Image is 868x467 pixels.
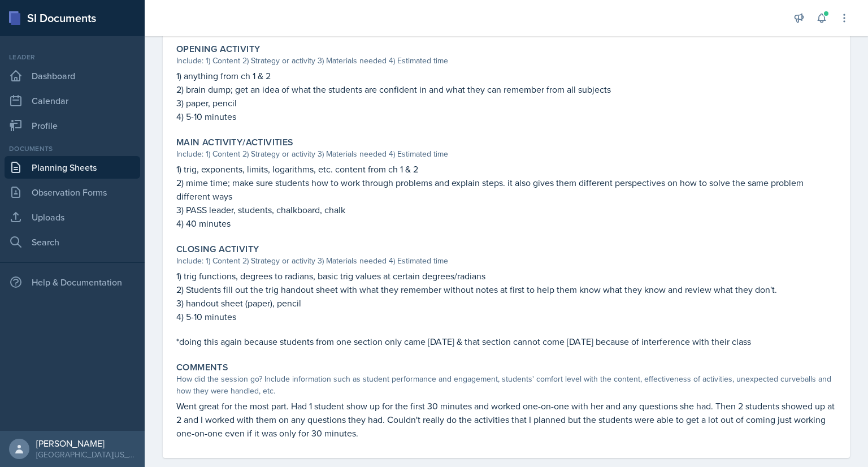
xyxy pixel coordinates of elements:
a: Planning Sheets [5,156,140,179]
label: Opening Activity [176,44,260,55]
p: 1) trig functions, degrees to radians, basic trig values at certain degrees/radians [176,269,836,283]
p: 1) trig, exponents, limits, logarithms, etc. content from ch 1 & 2 [176,162,836,176]
div: [PERSON_NAME] [36,438,136,449]
p: 3) handout sheet (paper), pencil [176,296,836,310]
p: 2) brain dump; get an idea of what the students are confident in and what they can remember from ... [176,83,836,96]
div: Include: 1) Content 2) Strategy or activity 3) Materials needed 4) Estimated time [176,255,836,267]
label: Comments [176,362,228,373]
div: Leader [5,52,140,62]
p: 4) 5-10 minutes [176,110,836,123]
p: 4) 40 minutes [176,217,836,230]
p: 2) Students fill out the trig handout sheet with what they remember without notes at first to hel... [176,283,836,296]
div: Help & Documentation [5,271,140,293]
div: How did the session go? Include information such as student performance and engagement, students'... [176,373,836,397]
p: 3) paper, pencil [176,96,836,110]
div: Include: 1) Content 2) Strategy or activity 3) Materials needed 4) Estimated time [176,148,836,160]
p: 1) anything from ch 1 & 2 [176,69,836,83]
p: 2) mime time; make sure students how to work through problems and explain steps. it also gives th... [176,176,836,203]
a: Dashboard [5,64,140,87]
div: [GEOGRAPHIC_DATA][US_STATE] in [GEOGRAPHIC_DATA] [36,449,136,460]
p: 3) PASS leader, students, chalkboard, chalk [176,203,836,217]
div: Include: 1) Content 2) Strategy or activity 3) Materials needed 4) Estimated time [176,55,836,67]
a: Calendar [5,89,140,112]
a: Observation Forms [5,181,140,204]
a: Profile [5,114,140,137]
div: Documents [5,144,140,154]
a: Uploads [5,206,140,228]
p: *doing this again because students from one section only came [DATE] & that section cannot come [... [176,335,836,348]
label: Main Activity/Activities [176,137,294,148]
label: Closing Activity [176,244,259,255]
p: 4) 5-10 minutes [176,310,836,323]
p: Went great for the most part. Had 1 student show up for the first 30 minutes and worked one-on-on... [176,399,836,440]
a: Search [5,231,140,253]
